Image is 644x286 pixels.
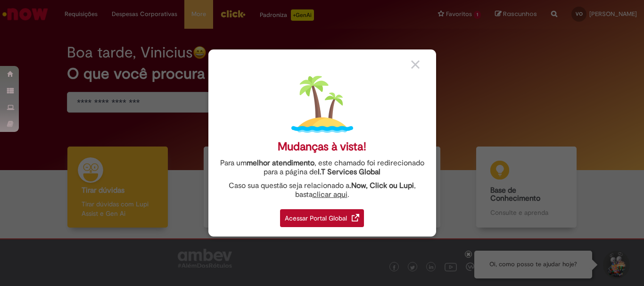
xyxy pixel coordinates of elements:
a: I.T Services Global [318,162,380,177]
a: clicar aqui [313,185,347,199]
div: Acessar Portal Global [280,209,364,227]
img: close_button_grey.png [411,60,420,69]
img: redirect_link.png [352,214,359,221]
a: Acessar Portal Global [280,204,364,227]
strong: .Now, Click ou Lupi [349,181,414,190]
div: Caso sua questão seja relacionado a , basta . [215,181,429,199]
img: island.png [291,74,353,135]
div: Mudanças à vista! [278,140,366,154]
div: Para um , este chamado foi redirecionado para a página de [215,159,429,177]
strong: melhor atendimento [247,158,314,168]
